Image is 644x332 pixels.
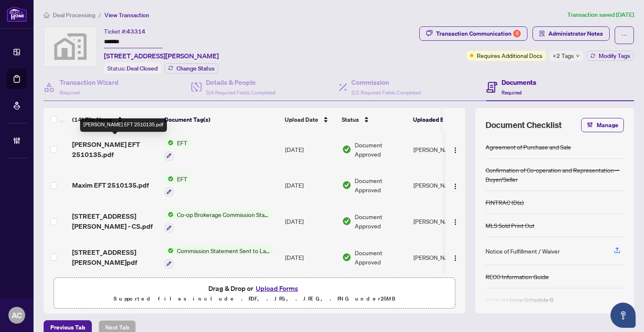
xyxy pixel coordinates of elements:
[477,51,543,60] span: Requires Additional Docs
[449,143,462,156] button: Logo
[449,178,462,192] button: Logo
[282,131,339,167] td: [DATE]
[44,27,97,66] img: svg%3e
[282,239,339,275] td: [DATE]
[355,176,407,194] span: Document Approved
[342,180,351,190] img: Document Status
[174,138,191,147] span: EFT
[553,51,574,60] span: +2 Tags
[285,115,318,124] span: Upload Date
[164,246,174,255] img: Status Icon
[12,309,22,321] span: AC
[282,203,339,239] td: [DATE]
[351,89,421,96] span: 2/2 Required Fields Completed
[501,89,522,96] span: Required
[486,142,571,152] div: Agreement of Purchase and Sale
[351,77,421,87] h4: Commission
[72,180,149,190] span: Maxim EFT 2510135.pdf
[44,12,49,18] span: home
[548,27,603,40] span: Administrator Notes
[355,248,407,267] span: Document Approved
[282,167,339,204] td: [DATE]
[342,145,351,154] img: Document Status
[104,51,219,61] span: [STREET_ADDRESS][PERSON_NAME]
[567,10,634,20] article: Transaction saved [DATE]
[501,77,536,87] h4: Documents
[206,89,275,96] span: 3/4 Required Fields Completed
[597,118,618,132] span: Manage
[486,246,560,256] div: Notice of Fulfillment / Waiver
[338,108,410,131] th: Status
[355,140,407,159] span: Document Approved
[164,174,191,197] button: Status IconEFT
[60,89,80,96] span: Required
[161,108,281,131] th: Document Tag(s)
[281,108,338,131] th: Upload Date
[206,77,275,87] h4: Details & People
[72,211,158,231] span: [STREET_ADDRESS][PERSON_NAME] - CS.pdf
[164,138,174,147] img: Status Icon
[581,118,624,132] button: Manage
[486,165,624,184] div: Confirmation of Co-operation and Representation—Buyer/Seller
[80,118,167,132] div: [PERSON_NAME] EFT 2510135.pdf
[486,272,549,281] div: RECO Information Guide
[208,283,301,294] span: Drag & Drop or
[410,108,473,131] th: Uploaded By
[539,31,545,37] span: solution
[410,203,473,239] td: [PERSON_NAME]
[127,28,145,35] span: 43314
[164,210,174,219] img: Status Icon
[486,119,562,131] span: Document Checklist
[587,51,634,61] button: Modify Tags
[99,10,101,20] li: /
[72,139,158,159] span: [PERSON_NAME] EFT 2510135.pdf
[127,65,158,72] span: Deal Closed
[72,115,112,124] span: (14) File Name
[576,54,580,58] span: down
[599,53,630,59] span: Modify Tags
[104,26,145,36] div: Ticket #:
[449,251,462,264] button: Logo
[164,210,273,233] button: Status IconCo-op Brokerage Commission Statement
[177,65,215,71] span: Change Status
[164,246,273,269] button: Status IconCommission Statement Sent to Lawyer
[452,147,459,154] img: Logo
[449,214,462,228] button: Logo
[621,32,627,38] span: ellipsis
[513,30,521,37] div: 6
[342,115,359,124] span: Status
[532,26,610,41] button: Administrator Notes
[174,246,273,255] span: Commission Statement Sent to Lawyer
[53,11,95,19] span: Deal Processing
[164,138,191,161] button: Status IconEFT
[410,239,473,275] td: [PERSON_NAME]
[486,221,535,230] div: MLS Sold Print Out
[452,219,459,225] img: Logo
[104,11,149,19] span: View Transaction
[436,27,521,40] div: Transaction Communication
[59,294,450,304] p: Supported files include .PDF, .JPG, .JPEG, .PNG under 25 MB
[164,174,174,183] img: Status Icon
[410,167,473,204] td: [PERSON_NAME]
[253,283,301,294] button: Upload Forms
[355,212,407,230] span: Document Approved
[452,183,459,190] img: Logo
[60,77,119,87] h4: Transaction Wizard
[342,253,351,262] img: Document Status
[54,278,455,309] span: Drag & Drop orUpload FormsSupported files include .PDF, .JPG, .JPEG, .PNG under25MB
[72,247,158,267] span: [STREET_ADDRESS][PERSON_NAME]pdf
[610,303,636,328] button: Open asap
[7,6,27,22] img: logo
[174,174,191,183] span: EFT
[69,108,161,131] th: (14) File Name
[104,63,161,74] div: Status:
[174,210,273,219] span: Co-op Brokerage Commission Statement
[486,198,524,207] div: FINTRAC ID(s)
[419,26,527,41] button: Transaction Communication6
[452,255,459,261] img: Logo
[410,131,473,167] td: [PERSON_NAME]
[342,217,351,226] img: Document Status
[164,63,218,73] button: Change Status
